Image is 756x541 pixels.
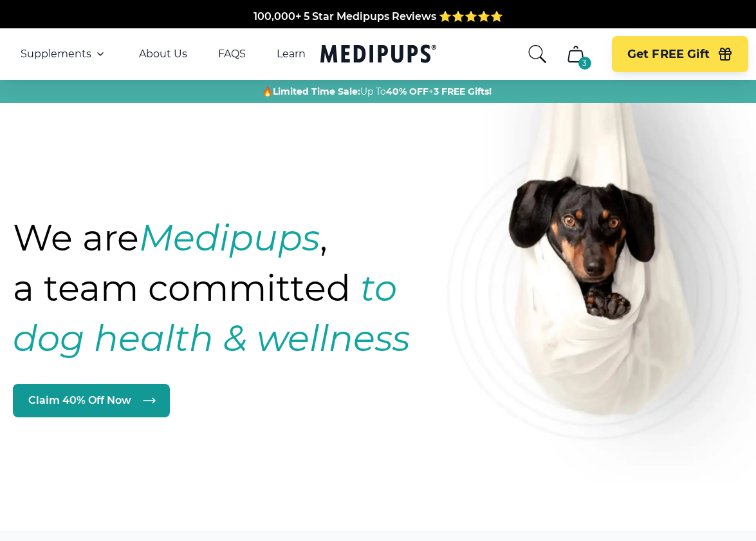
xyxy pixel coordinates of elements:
button: Get FREE Gift [612,36,748,72]
span: 100,000+ 5 Star Medipups Reviews ⭐️⭐️⭐️⭐️⭐️ [254,10,503,23]
a: FAQS [218,48,246,61]
button: cart [560,39,591,70]
a: Claim 40% Off Now [13,384,170,417]
a: Medipups [320,42,436,68]
a: Learn [277,48,306,61]
span: Get FREE Gift [627,47,710,62]
strong: Medipups [139,216,320,260]
div: 3 [578,57,591,70]
button: search [527,44,548,64]
span: Supplements [21,48,91,61]
button: Supplements [21,46,108,62]
a: About Us [139,48,187,61]
h1: We are , a team committed [13,213,484,363]
span: 🔥 Up To + [262,85,492,98]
